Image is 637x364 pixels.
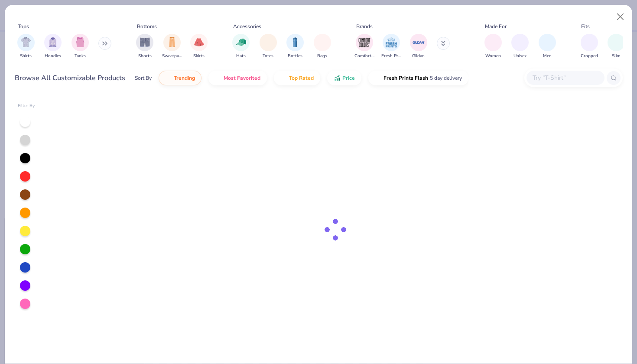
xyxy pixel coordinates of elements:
div: Tops [18,23,29,30]
img: most_fav.gif [215,75,222,81]
button: Close [612,9,629,25]
button: filter button [136,34,153,59]
div: filter for Women [484,34,502,59]
img: Gildan Image [412,36,425,49]
img: trending.gif [165,75,172,81]
span: Most Favorited [224,75,260,81]
img: Fresh Prints Image [385,36,398,49]
button: filter button [232,34,250,59]
div: filter for Totes [260,34,277,59]
div: filter for Slim [608,34,625,59]
span: Tanks [75,53,86,59]
span: Women [485,53,501,59]
span: Comfort Colors [354,53,374,59]
img: Cropped Image [584,37,594,47]
img: Shorts Image [140,37,150,47]
button: filter button [511,34,529,59]
button: filter button [581,34,598,59]
img: Hats Image [236,37,246,47]
div: filter for Hats [232,34,250,59]
div: filter for Men [539,34,556,59]
span: Fresh Prints Flash [383,75,428,81]
img: Sweatpants Image [167,37,177,47]
img: Totes Image [263,37,273,47]
span: Hoodies [45,53,61,59]
div: Fits [581,23,590,30]
div: filter for Skirts [190,34,208,59]
span: Totes [263,53,273,59]
button: Top Rated [274,71,320,85]
div: filter for Shirts [17,34,35,59]
img: Women Image [488,37,498,47]
button: Fresh Prints Flash5 day delivery [368,71,468,85]
div: Browse All Customizable Products [15,73,125,83]
button: filter button [71,34,89,59]
div: filter for Comfort Colors [354,34,374,59]
span: Top Rated [289,75,314,81]
img: Unisex Image [515,37,525,47]
img: Shirts Image [21,37,31,47]
button: filter button [381,34,401,59]
span: Men [543,53,552,59]
img: Men Image [543,37,552,47]
button: Trending [159,71,201,85]
input: Try "T-Shirt" [532,73,598,83]
div: filter for Cropped [581,34,598,59]
div: filter for Bottles [286,34,304,59]
div: Brands [356,23,373,30]
span: Trending [174,75,195,81]
span: Cropped [581,53,598,59]
span: Shirts [20,53,32,59]
button: Most Favorited [208,71,267,85]
div: filter for Fresh Prints [381,34,401,59]
div: filter for Sweatpants [162,34,182,59]
button: filter button [190,34,208,59]
div: Accessories [233,23,261,30]
img: Skirts Image [194,37,204,47]
span: Bags [317,53,327,59]
button: Price [327,71,361,85]
span: Skirts [193,53,205,59]
img: Bags Image [317,37,327,47]
span: Bottles [288,53,302,59]
button: filter button [162,34,182,59]
button: filter button [17,34,35,59]
span: Gildan [412,53,425,59]
img: flash.gif [375,75,382,81]
span: Slim [612,53,621,59]
span: Hats [236,53,246,59]
span: Sweatpants [162,53,182,59]
button: filter button [410,34,427,59]
button: filter button [354,34,374,59]
span: Fresh Prints [381,53,401,59]
button: filter button [484,34,502,59]
div: filter for Hoodies [44,34,62,59]
div: filter for Tanks [71,34,89,59]
span: Price [342,75,355,81]
img: Comfort Colors Image [358,36,371,49]
img: Hoodies Image [48,37,58,47]
div: filter for Unisex [511,34,529,59]
div: filter for Gildan [410,34,427,59]
img: TopRated.gif [280,75,287,81]
div: filter for Shorts [136,34,153,59]
img: Tanks Image [75,37,85,47]
span: 5 day delivery [430,73,462,83]
img: Bottles Image [290,37,300,47]
span: Shorts [138,53,152,59]
span: Unisex [513,53,526,59]
div: Sort By [135,74,152,82]
button: filter button [608,34,625,59]
button: filter button [286,34,304,59]
div: Bottoms [137,23,157,30]
button: filter button [44,34,62,59]
button: filter button [314,34,331,59]
button: filter button [539,34,556,59]
button: filter button [260,34,277,59]
div: filter for Bags [314,34,331,59]
div: Made For [485,23,507,30]
div: Filter By [18,103,35,109]
img: Slim Image [611,37,621,47]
